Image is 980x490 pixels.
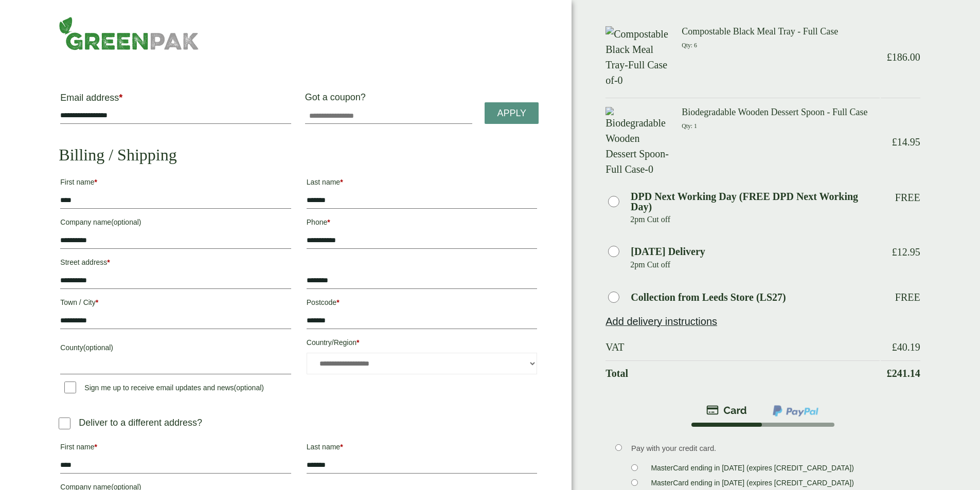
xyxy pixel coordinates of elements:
a: Add delivery instructions [605,316,717,327]
bdi: 186.00 [887,51,920,63]
label: Email address [60,93,291,107]
span: £ [887,51,892,63]
span: (optional) [83,343,113,352]
input: Sign me up to receive email updates and news(optional) [64,382,76,393]
label: County [60,340,291,358]
span: (optional) [111,218,141,226]
th: VAT [605,335,879,359]
label: Last name [307,175,537,192]
abbr: required [119,93,122,103]
label: First name [60,440,291,457]
label: MasterCard ending in [DATE] (expires [CREDIT_CARD_DATA]) [647,479,858,490]
span: £ [892,246,897,258]
abbr: required [357,338,359,347]
small: Qty: 6 [682,42,697,49]
abbr: required [94,178,97,186]
label: Got a coupon? [305,92,370,107]
label: [DATE] Delivery [631,246,705,257]
p: Free [895,191,920,204]
h3: Biodegradable Wooden Dessert Spoon - Full Case [682,107,879,118]
img: GreenPak Supplies [59,16,199,50]
bdi: 241.14 [887,368,920,379]
span: £ [887,368,892,379]
p: 2pm Cut off [630,212,879,227]
img: Compostable Black Meal Tray-Full Case of-0 [605,26,669,88]
th: Total [605,360,879,386]
img: ppcp-gateway.png [772,404,819,418]
span: £ [892,341,897,353]
p: Free [895,291,920,303]
img: Biodegradable Wooden Dessert Spoon-Full Case-0 [605,107,669,177]
small: Qty: 1 [682,123,697,130]
h2: Billing / Shipping [59,145,539,165]
bdi: 12.95 [892,246,920,258]
label: DPD Next Working Day (FREE DPD Next Working Day) [631,191,880,212]
abbr: required [336,298,339,306]
label: Town / City [60,295,291,313]
abbr: required [340,178,343,186]
label: Sign me up to receive email updates and news [60,384,268,395]
span: £ [892,136,897,148]
label: Country/Region [307,335,537,353]
img: stripe.png [706,404,747,416]
abbr: required [340,443,343,451]
h3: Compostable Black Meal Tray - Full Case [682,26,879,38]
abbr: required [327,218,330,226]
p: Pay with your credit card. [631,443,905,454]
abbr: required [94,443,97,451]
label: Last name [307,440,537,457]
label: MasterCard ending in [DATE] (expires [CREDIT_CARD_DATA]) [647,464,858,475]
label: Collection from Leeds Store (LS27) [631,292,786,302]
label: Street address [60,255,291,273]
p: 2pm Cut off [630,257,879,273]
label: First name [60,175,291,192]
label: Postcode [307,295,537,313]
label: Phone [307,215,537,232]
abbr: required [96,298,98,306]
bdi: 40.19 [892,341,920,353]
abbr: required [107,258,110,266]
p: Deliver to a different address? [79,416,202,430]
label: Company name [60,215,291,232]
a: Apply [485,102,539,124]
bdi: 14.95 [892,136,920,148]
span: Apply [497,108,526,119]
span: (optional) [234,384,264,392]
